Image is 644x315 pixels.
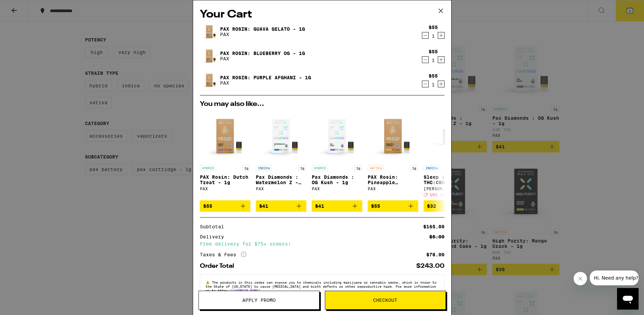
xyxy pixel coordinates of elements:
[200,7,444,22] h2: Your Cart
[368,111,418,200] a: Open page for PAX Rosin: Pineapple Express - 1g from PAX
[312,111,362,200] a: Open page for Pax Diamonds : OG Kush - 1g from PAX
[429,33,438,39] div: 1
[206,280,212,284] span: ⚠️
[312,111,362,162] img: PAX - Pax Diamonds : OG Kush - 1g
[200,101,444,108] h2: You may also like...
[424,187,474,191] div: [PERSON_NAME]'s Medicinals
[430,193,470,197] span: USE CODE COZY30
[617,288,639,310] iframe: Button to launch messaging window
[373,298,397,303] span: Checkout
[590,270,639,285] iframe: Message from company
[200,187,250,191] div: PAX
[203,203,212,209] span: $55
[368,174,418,185] p: PAX Rosin: Pineapple Express - 1g
[312,165,328,171] p: HYBRID
[371,203,380,209] span: $55
[220,26,305,32] a: PAX Rosin: Guava Gelato - 1g
[410,165,418,171] p: 1g
[220,32,305,37] p: PAX
[429,58,438,63] div: 1
[242,165,250,171] p: 1g
[200,224,229,229] div: Subtotal
[368,165,384,171] p: SATIVA
[200,263,239,269] div: Order Total
[427,203,436,209] span: $32
[220,51,305,56] a: PAX Rosin: Blueberry OG - 1g
[429,82,438,87] div: 1
[438,56,444,63] button: Increment
[315,203,324,209] span: $41
[200,47,219,65] img: PAX Rosin: Blueberry OG - 1g
[200,252,246,258] div: Taxes & Fees
[424,165,440,171] p: INDICA
[429,73,438,79] div: $55
[368,111,418,162] img: PAX - PAX Rosin: Pineapple Express - 1g
[220,80,311,86] p: PAX
[200,111,250,200] a: Open page for PAX Rosin: Dutch Treat - 1g from PAX
[200,71,219,90] img: PAX Rosin: Purple Afghani - 1g
[325,291,446,310] button: Checkout
[368,187,418,191] div: PAX
[426,252,444,257] div: $78.00
[424,111,474,162] img: Mary's Medicinals - Sleep (2:1:1 THC:CBD:CBN) Tincture - 200mg
[234,288,260,292] a: [DOMAIN_NAME]
[256,165,272,171] p: INDICA
[424,200,474,212] button: Add to bag
[422,32,429,39] button: Decrement
[438,81,444,87] button: Increment
[200,111,250,162] img: PAX - PAX Rosin: Dutch Treat - 1g
[298,165,306,171] p: 1g
[424,174,474,185] p: Sleep (2:1:1 THC:CBD:CBN) Tincture - 200mg
[354,165,362,171] p: 1g
[200,234,229,239] div: Delivery
[200,200,250,212] button: Add to bag
[429,25,438,30] div: $55
[312,174,362,185] p: Pax Diamonds : OG Kush - 1g
[429,49,438,54] div: $55
[256,111,306,200] a: Open page for Pax Diamonds : Watermelon Z - 1g from PAX
[220,75,311,80] a: PAX Rosin: Purple Afghani - 1g
[574,272,587,285] iframe: Close message
[200,22,219,41] img: PAX Rosin: Guava Gelato - 1g
[423,224,444,229] div: $165.00
[242,298,276,303] span: Apply Promo
[438,32,444,39] button: Increment
[200,241,444,246] div: Free delivery for $75+ orders!
[259,203,268,209] span: $41
[422,56,429,63] button: Decrement
[206,280,436,292] span: The products in this order can expose you to chemicals including marijuana or cannabis smoke, whi...
[416,263,444,269] div: $243.00
[220,56,305,61] p: PAX
[312,187,362,191] div: PAX
[200,174,250,185] p: PAX Rosin: Dutch Treat - 1g
[312,200,362,212] button: Add to bag
[368,200,418,212] button: Add to bag
[256,187,306,191] div: PAX
[256,111,306,162] img: PAX - Pax Diamonds : Watermelon Z - 1g
[256,200,306,212] button: Add to bag
[424,111,474,200] a: Open page for Sleep (2:1:1 THC:CBD:CBN) Tincture - 200mg from Mary's Medicinals
[422,81,429,87] button: Decrement
[256,174,306,185] p: Pax Diamonds : Watermelon Z - 1g
[429,234,444,239] div: $5.00
[198,291,319,310] button: Apply Promo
